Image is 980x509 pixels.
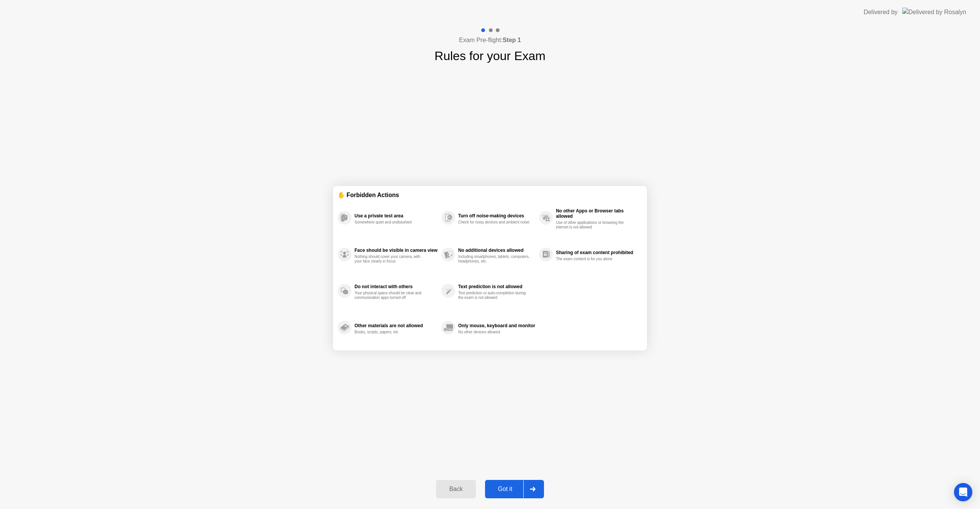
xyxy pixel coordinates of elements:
div: Open Intercom Messenger [954,483,972,501]
div: No other Apps or Browser tabs allowed [556,208,639,219]
div: Back [438,486,473,493]
div: Use of other applications or browsing the internet is not allowed [556,220,628,230]
div: Somewhere quiet and undisturbed [354,220,427,225]
div: Do not interact with others [354,284,438,289]
div: Use a private test area [354,213,438,219]
div: Text prediction or auto-completion during the exam is not allowed [458,291,531,300]
div: ✋ Forbidden Actions [338,191,642,199]
div: Other materials are not allowed [354,323,438,328]
button: Got it [485,480,544,498]
div: Delivered by [864,8,898,17]
div: The exam content is for you alone [556,257,628,261]
div: Including smartphones, tablets, computers, headphones, etc. [458,254,531,264]
img: Delivered by Rosalyn [902,8,966,16]
div: Nothing should cover your camera, with your face clearly in focus [354,254,427,264]
button: Back [436,480,475,498]
div: Check for noisy devices and ambient noise [458,220,531,225]
div: Only mouse, keyboard and monitor [458,323,535,328]
div: No additional devices allowed [458,248,535,253]
div: Got it [487,486,523,493]
div: Turn off noise-making devices [458,213,535,219]
h4: Exam Pre-flight: [459,36,521,45]
div: No other devices allowed [458,330,531,334]
div: Text prediction is not allowed [458,284,535,289]
div: Sharing of exam content prohibited [556,250,639,255]
div: Face should be visible in camera view [354,248,438,253]
h1: Rules for your Exam [434,47,546,65]
div: Your physical space should be clear and communication apps turned off [354,291,427,300]
div: Books, scripts, papers, etc [354,330,427,334]
b: Step 1 [503,37,521,43]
